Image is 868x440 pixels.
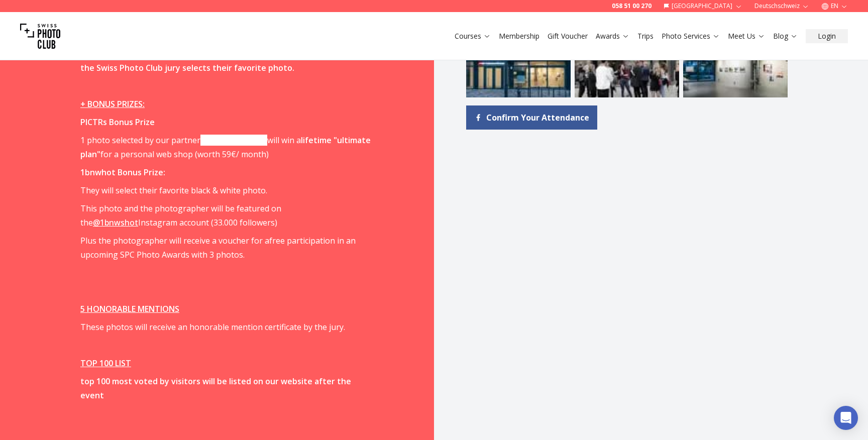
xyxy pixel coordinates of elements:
strong: the Swiss Photo Club jury selects their favorite photo. [80,62,294,73]
a: [DOMAIN_NAME] [200,135,267,146]
strong: PICTRs Bonus Prize [80,117,155,128]
a: Photo Services [662,31,720,41]
a: Confirm Your Attendance [466,105,597,130]
div: Open Intercom Messenger [834,406,858,430]
u: TOP 100 LIST [80,358,131,369]
span: Confirm Your Attendance [486,112,589,124]
strong: 1bnwhot Bonus Prize: [80,167,165,178]
span: These photos will receive an honorable mention certificate by the jury. [80,321,345,333]
button: Membership [495,29,544,43]
span: Instagram account (33.000 followers) [138,217,277,228]
u: + BONUS PRIZES: [80,98,145,109]
button: Awards [592,29,633,43]
button: Courses [451,29,495,43]
button: Meet Us [724,29,769,43]
a: Gift Voucher [548,31,588,41]
u: 5 HONORABLE MENTIONS [80,303,179,314]
a: Membership [499,31,539,41]
span: This photo and the photographer will be featured on the [80,203,281,228]
button: Trips [633,29,658,43]
a: 058 51 00 270 [612,2,652,10]
button: Gift Voucher [544,29,592,43]
button: Login [806,29,848,43]
p: free participation in an upcoming SPC Photo Awards with 3 photos. [80,234,374,262]
strong: top 100 most voted by visitors will be listed on our website after the event [80,376,351,401]
img: Swiss photo club [20,16,60,56]
p: will win a for a personal web shop (worth 59€/ month) [80,133,374,161]
a: Meet Us [728,31,765,41]
span: 1 photo selected by our partner [80,135,200,146]
a: Courses [455,31,491,41]
a: Awards [596,31,629,41]
span: They will select their favorite black & white photo. [80,185,267,196]
button: Blog [769,29,802,43]
a: Blog [773,31,798,41]
span: Plus the photographer will receive a voucher for a [80,235,269,246]
button: Photo Services [658,29,724,43]
a: @1bnwshot [93,217,138,228]
a: Trips [637,31,654,41]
